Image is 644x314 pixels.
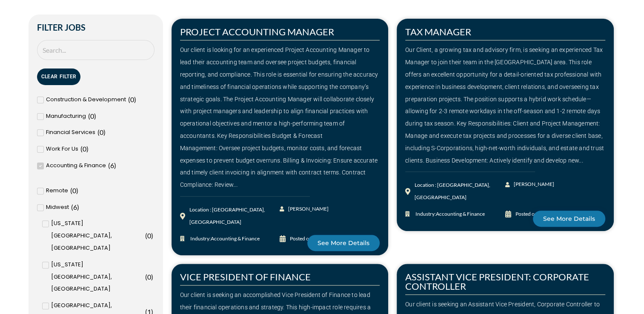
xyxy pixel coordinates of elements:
[405,44,605,166] div: Our Client, a growing tax and advisory firm, is seeking an experienced Tax Manager to join their ...
[37,69,81,85] button: Clear Filter
[180,26,334,37] a: PROJECT ACCOUNTING MANAGER
[114,161,116,169] span: )
[51,217,143,254] span: [US_STATE][GEOGRAPHIC_DATA], [GEOGRAPHIC_DATA]
[415,179,505,204] div: Location : [GEOGRAPHIC_DATA], [GEOGRAPHIC_DATA]
[280,203,329,215] a: [PERSON_NAME]
[145,273,147,281] span: (
[90,112,94,120] span: 0
[46,160,106,172] span: Accounting & Finance
[151,231,153,240] span: )
[180,44,380,191] div: Our client is looking for an experienced Project Accounting Manager to lead their accounting team...
[128,95,130,103] span: (
[73,203,77,211] span: 6
[100,128,103,136] span: 0
[505,178,555,191] a: [PERSON_NAME]
[134,95,136,103] span: )
[512,178,554,191] span: [PERSON_NAME]
[51,259,143,295] span: [US_STATE][GEOGRAPHIC_DATA], [GEOGRAPHIC_DATA]
[147,273,151,281] span: 0
[286,203,329,215] span: [PERSON_NAME]
[130,95,134,103] span: 0
[83,145,86,153] span: 0
[307,235,380,251] a: See More Details
[37,23,155,31] h2: Filter Jobs
[110,161,114,169] span: 6
[72,186,76,194] span: 0
[88,112,90,120] span: (
[108,161,110,169] span: (
[46,94,126,106] span: Construction & Development
[46,185,68,197] span: Remote
[76,186,78,194] span: )
[145,231,147,240] span: (
[180,271,311,283] a: VICE PRESIDENT OF FINANCE
[97,128,100,136] span: (
[80,145,83,153] span: (
[405,271,589,292] a: ASSISTANT VICE PRESIDENT: CORPORATE CONTROLLER
[70,186,72,194] span: (
[189,204,280,228] div: Location : [GEOGRAPHIC_DATA], [GEOGRAPHIC_DATA]
[77,203,79,211] span: )
[103,128,106,136] span: )
[46,110,86,123] span: Manufacturing
[46,126,95,139] span: Financial Services
[46,143,78,155] span: Work For Us
[533,211,605,227] a: See More Details
[37,40,155,60] input: Search Job
[86,145,89,153] span: )
[151,273,153,281] span: )
[318,240,369,246] span: See More Details
[405,26,471,37] a: TAX MANAGER
[147,231,151,240] span: 0
[46,201,69,214] span: Midwest
[94,112,96,120] span: )
[543,216,595,222] span: See More Details
[71,203,73,211] span: (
